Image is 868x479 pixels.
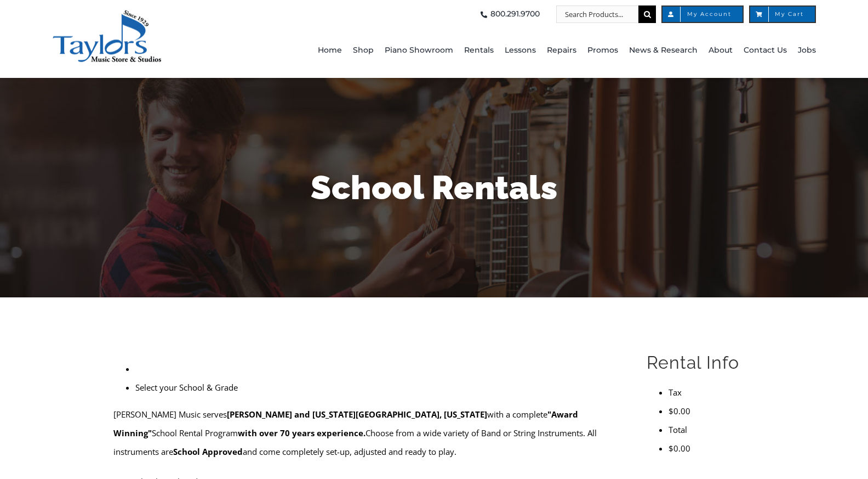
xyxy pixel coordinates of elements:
[749,5,816,23] a: My Cart
[587,42,618,59] span: Promos
[638,5,656,23] input: Search
[385,23,453,78] a: Piano Showroom
[505,42,536,59] span: Lessons
[556,5,638,23] input: Search Products...
[629,42,698,59] span: News & Research
[250,23,816,78] nav: Main Menu
[173,446,243,457] strong: School Approved
[464,23,494,78] a: Rentals
[353,42,374,59] span: Shop
[52,8,162,19] a: taylors-music-store-west-chester
[318,23,342,78] a: Home
[547,23,576,78] a: Repairs
[464,42,494,59] span: Rentals
[505,23,536,78] a: Lessons
[385,42,453,59] span: Piano Showroom
[661,5,744,23] a: My Account
[673,12,732,17] span: My Account
[477,5,540,23] a: 800.291.9700
[798,23,816,78] a: Jobs
[490,5,540,23] span: 800.291.9700
[629,23,698,78] a: News & Research
[227,409,487,420] strong: [PERSON_NAME] and [US_STATE][GEOGRAPHIC_DATA], [US_STATE]
[744,23,787,78] a: Contact Us
[547,42,576,59] span: Repairs
[709,23,733,78] a: About
[250,5,816,23] nav: Top Right
[669,402,755,420] li: $0.00
[709,42,733,59] span: About
[318,42,342,59] span: Home
[353,23,374,78] a: Shop
[761,12,804,17] span: My Cart
[587,23,618,78] a: Promos
[113,405,621,461] p: [PERSON_NAME] Music serves with a complete School Rental Program Choose from a wide variety of Ba...
[744,42,787,59] span: Contact Us
[798,42,816,59] span: Jobs
[135,378,621,397] li: Select your School & Grade
[669,420,755,439] li: Total
[113,165,755,211] h1: School Rentals
[669,439,755,458] li: $0.00
[647,351,755,374] h2: Rental Info
[669,383,755,402] li: Tax
[238,427,366,438] strong: with over 70 years experience.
